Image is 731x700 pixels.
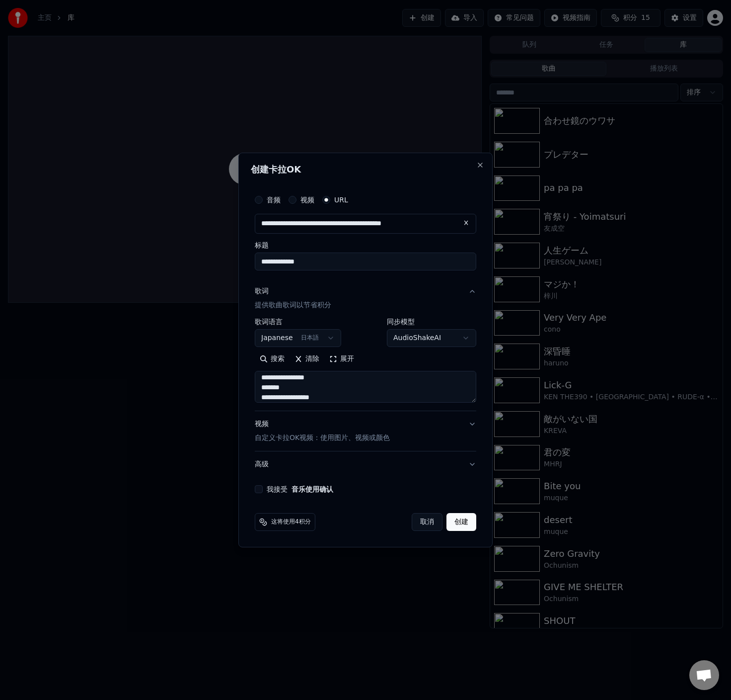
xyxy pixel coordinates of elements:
label: URL [334,196,348,203]
label: 视频 [300,196,314,203]
button: 展开 [324,351,359,367]
label: 同步模型 [387,318,476,325]
button: 歌词提供歌曲歌词以节省积分 [255,278,476,318]
div: 歌词 [255,286,269,296]
button: 搜索 [255,351,290,367]
label: 标题 [255,242,476,249]
div: 视频 [255,419,390,443]
button: 高级 [255,451,476,477]
button: 视频自定义卡拉OK视频：使用图片、视频或颜色 [255,411,476,451]
span: 这将使用4积分 [271,518,311,526]
p: 提供歌曲歌词以节省积分 [255,300,331,310]
h2: 创建卡拉OK [251,165,480,174]
button: 取消 [412,513,442,531]
button: 清除 [290,351,324,367]
label: 歌词语言 [255,318,341,325]
label: 音频 [267,196,281,203]
button: 我接受 [292,486,333,493]
button: 创建 [446,513,476,531]
label: 我接受 [267,486,333,493]
p: 自定义卡拉OK视频：使用图片、视频或颜色 [255,433,390,443]
div: 歌词提供歌曲歌词以节省积分 [255,318,476,411]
